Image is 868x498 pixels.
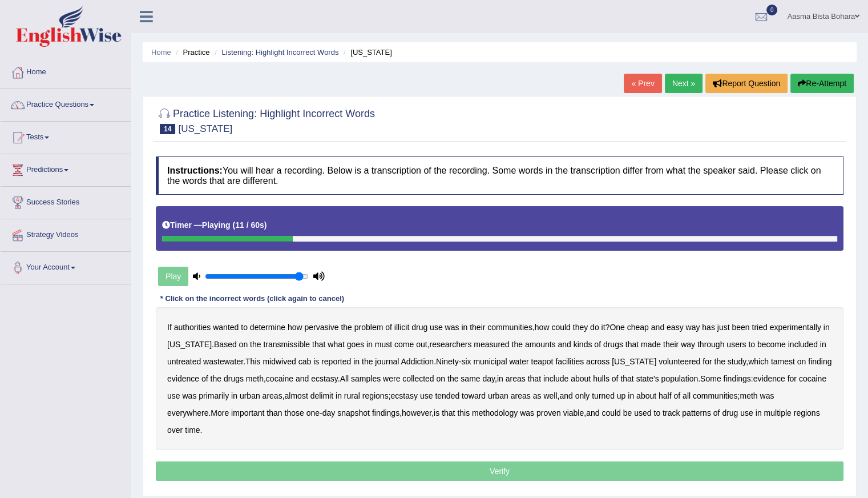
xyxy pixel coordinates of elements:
b: has [702,323,715,332]
b: untreated [167,357,201,366]
a: Practice Questions [1,89,131,118]
b: of [385,323,392,332]
b: wastewater [203,357,243,366]
b: the [447,374,458,383]
b: multiple [764,408,791,417]
b: in [628,391,634,400]
b: half [659,391,672,400]
b: turned [592,391,615,400]
b: Instructions: [167,166,223,175]
b: study [728,357,746,366]
b: about [571,374,591,383]
button: Report Question [705,74,788,93]
b: One [609,323,624,332]
b: determine [250,323,285,332]
a: Your Account [1,252,131,280]
b: 11 / 60s [235,220,264,230]
b: in [756,408,762,417]
b: and [559,391,572,400]
b: use [740,408,753,417]
b: over [167,425,183,435]
b: and [296,374,309,383]
b: the [341,323,352,332]
b: hulls [593,374,609,383]
b: the [714,357,725,366]
b: this [457,408,470,417]
b: that [312,340,325,349]
b: that [528,374,541,383]
a: Home [1,57,131,85]
b: teapot [531,357,553,366]
b: amounts [525,340,556,349]
b: could [551,323,570,332]
b: transmissible [263,340,310,349]
b: six [461,357,471,366]
b: communities [487,323,532,332]
b: for [788,374,797,383]
b: include [543,374,568,383]
b: pervasive [305,323,339,332]
span: 14 [160,124,175,134]
b: All [340,374,349,383]
b: drugs [224,374,244,383]
b: ecstasy [311,374,337,383]
b: researchers [429,340,471,349]
b: was [445,323,459,332]
b: how [288,323,302,332]
b: ) [264,220,267,230]
b: wanted [213,323,239,332]
b: [US_STATE] [167,340,212,349]
b: which [748,357,769,366]
b: on [797,357,806,366]
b: all [683,391,691,400]
b: and [586,408,599,417]
a: Home [151,48,171,57]
b: easy [667,323,684,332]
b: primarily [199,391,229,400]
b: in [231,391,237,400]
b: Based [214,340,237,349]
b: Playing [202,220,231,230]
b: time [185,425,200,435]
b: areas [506,374,526,383]
b: their [470,323,485,332]
b: for [703,357,712,366]
b: to [241,323,248,332]
b: urban [488,391,508,400]
b: communities [693,391,738,400]
b: only [575,391,590,400]
b: cocaine [799,374,826,383]
a: Listening: Highlight Incorrect Words [221,48,338,57]
b: through [697,340,724,349]
b: cab [298,357,312,366]
b: This [245,357,260,366]
b: up [617,391,626,400]
b: Some [700,374,721,383]
b: just [717,323,730,332]
b: of [673,391,680,400]
b: in [461,323,467,332]
b: used [634,408,651,417]
b: the [250,340,261,349]
b: tamest [771,357,795,366]
b: almost [284,391,308,400]
span: 0 [766,5,778,15]
b: out [416,340,427,349]
b: is [313,357,319,366]
b: one [306,408,320,417]
b: reported [321,357,351,366]
b: in [353,357,360,366]
b: patterns [682,408,711,417]
a: Next » [665,74,703,93]
b: made [641,340,661,349]
b: were [383,374,400,383]
a: Success Stories [1,187,131,215]
b: important [231,408,264,417]
b: on [239,340,248,349]
b: use [420,391,433,400]
b: what [328,340,345,349]
b: evidence [753,374,785,383]
b: however [402,408,431,417]
li: [US_STATE] [341,47,392,58]
b: in [820,340,826,349]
